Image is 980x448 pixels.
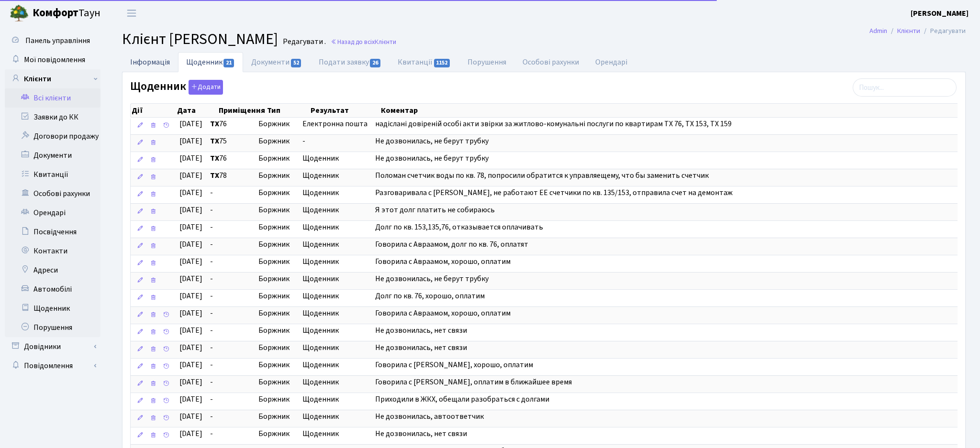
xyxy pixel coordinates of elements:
[302,205,367,216] span: Щоденник
[911,8,969,19] b: [PERSON_NAME]
[131,104,176,117] th: Дії
[266,104,309,117] th: Тип
[375,170,709,181] span: Поломан счетчик воды по кв. 78, попросили обратится к управляещему, что бы заменить счетчик
[210,273,251,284] span: -
[33,5,78,21] b: Комфорт
[122,52,178,72] a: Інформація
[302,342,367,353] span: Щоденник
[179,291,202,301] span: [DATE]
[210,291,251,302] span: -
[375,325,467,336] span: Не дозвонилась, нет связи
[302,187,367,198] span: Щоденник
[302,119,367,130] span: Електронна пошта
[375,205,495,215] span: Я этот долг платить не собираюсь
[186,78,223,95] a: Додати
[375,222,543,232] span: Долг по кв. 153,135,76, отказывается оплачивать
[302,291,367,302] span: Щоденник
[210,153,251,164] span: 76
[911,8,969,19] a: [PERSON_NAME]
[179,394,202,404] span: [DATE]
[210,170,251,181] span: 78
[210,205,251,216] span: -
[514,52,587,72] a: Особові рахунки
[302,360,367,371] span: Щоденник
[24,55,85,65] span: Мої повідомлення
[210,325,251,336] span: -
[5,241,100,261] a: Контакти
[302,153,367,164] span: Щоденник
[5,356,100,375] a: Повідомлення
[5,261,100,280] a: Адреси
[243,52,310,72] a: Документи
[375,360,533,370] span: Говорила с [PERSON_NAME], хорошо, оплатим
[258,170,295,181] span: Боржник
[122,28,278,50] span: Клієнт [PERSON_NAME]
[179,187,202,198] span: [DATE]
[210,411,251,422] span: -
[189,80,223,95] button: Щоденник
[370,59,380,67] span: 26
[179,377,202,387] span: [DATE]
[459,52,514,72] a: Порушення
[210,377,251,388] span: -
[302,222,367,233] span: Щоденник
[291,59,301,67] span: 52
[375,291,485,301] span: Долг по кв. 76, хорошо, оплатим
[120,5,144,21] button: Переключити навігацію
[258,377,295,388] span: Боржник
[178,52,243,72] a: Щоденник
[210,222,251,233] span: -
[434,59,450,67] span: 1152
[375,428,467,439] span: Не дозвонилась, нет связи
[375,239,528,250] span: Говорила с Авраамом, долг по кв. 76, оплатят
[5,50,100,69] a: Мої повідомлення
[218,104,266,117] th: Приміщення
[210,256,251,267] span: -
[375,377,572,387] span: Говорила с [PERSON_NAME], оплатим в ближайшее время
[302,256,367,267] span: Щоденник
[210,394,251,405] span: -
[5,222,100,241] a: Посвідчення
[5,146,100,165] a: Документи
[258,411,295,422] span: Боржник
[310,104,380,117] th: Результат
[375,153,489,164] span: Не дозвонилась, не берут трубку
[210,360,251,371] span: -
[5,280,100,299] a: Автомобілі
[302,273,367,284] span: Щоденник
[302,308,367,319] span: Щоденник
[258,291,295,302] span: Боржник
[223,59,234,67] span: 21
[210,119,251,130] span: 76
[258,119,295,130] span: Боржник
[179,222,202,232] span: [DATE]
[302,136,367,147] span: -
[210,342,251,353] span: -
[375,273,489,284] span: Не дозвонилась, не берут трубку
[210,428,251,439] span: -
[258,394,295,405] span: Боржник
[375,136,489,146] span: Не дозвонилась, не берут трубку
[375,37,396,46] span: Клієнти
[210,308,251,319] span: -
[855,21,980,41] nav: breadcrumb
[179,428,202,439] span: [DATE]
[179,136,202,146] span: [DATE]
[853,78,957,97] input: Пошук...
[179,308,202,318] span: [DATE]
[5,337,100,356] a: Довідники
[302,411,367,422] span: Щоденник
[587,52,635,72] a: Орендарі
[258,136,295,147] span: Боржник
[258,187,295,198] span: Боржник
[258,325,295,336] span: Боржник
[210,136,219,146] b: ТХ
[897,26,920,36] a: Клієнти
[10,4,29,23] img: logo.png
[179,119,202,129] span: [DATE]
[179,273,202,284] span: [DATE]
[210,187,251,198] span: -
[375,411,484,422] span: Не дозвонилась, автоответчик
[258,256,295,267] span: Боржник
[25,35,90,46] span: Панель управління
